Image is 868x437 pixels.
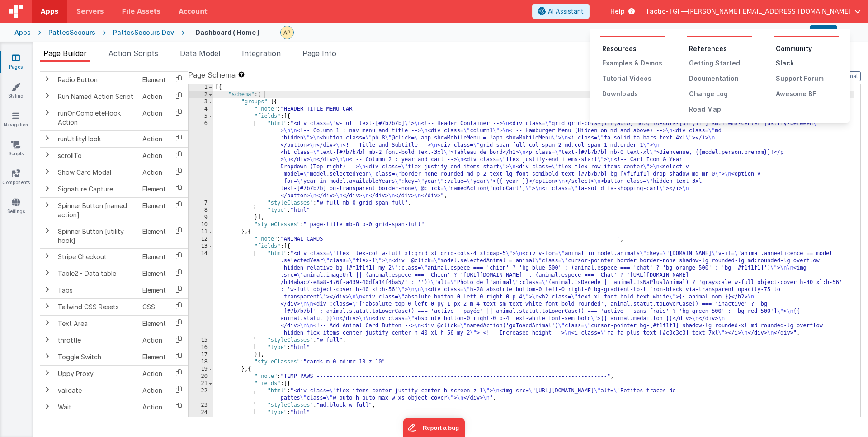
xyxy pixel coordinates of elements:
li: Community [776,44,839,53]
div: Examples & Demos [602,59,665,68]
div: Tutorial Videos [602,74,665,83]
div: Getting Started [689,59,752,68]
li: Resources [602,44,665,53]
div: Documentation [689,74,752,83]
div: Support Forum [776,74,839,83]
div: Road Map [689,105,752,114]
div: Change Log [689,89,752,98]
div: Slack [776,59,839,68]
li: References [689,44,752,53]
div: Downloads [602,89,665,98]
iframe: Marker.io feedback button [403,418,465,437]
div: Awesome BF [776,89,839,98]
